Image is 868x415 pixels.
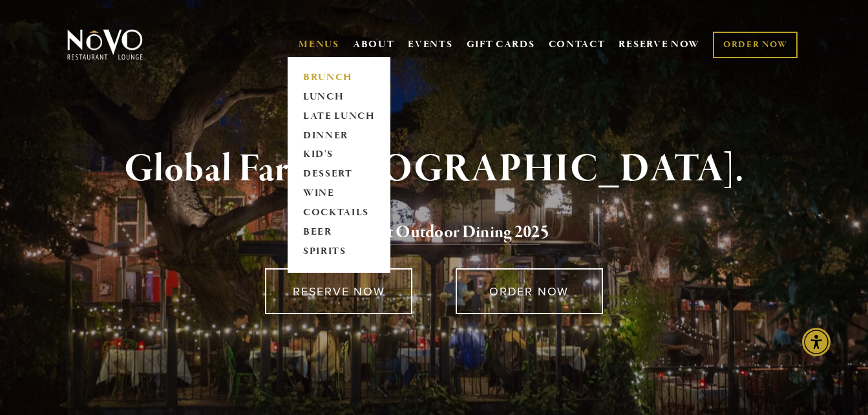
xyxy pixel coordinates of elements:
a: RESERVE NOW [265,268,412,314]
a: KID'S [299,145,379,165]
h2: 5 [87,219,781,246]
a: LATE LUNCH [299,107,379,126]
div: Accessibility Menu [802,328,831,356]
a: COCKTAILS [299,204,379,223]
img: Novo Restaurant &amp; Lounge [65,28,145,61]
a: ABOUT [353,38,395,51]
a: Voted Best Outdoor Dining 202 [319,221,540,246]
a: BEER [299,223,379,242]
a: SPIRITS [299,242,379,262]
a: GIFT CARDS [467,32,535,57]
a: LUNCH [299,87,379,107]
a: CONTACT [549,32,606,57]
a: DESSERT [299,165,379,184]
a: RESERVE NOW [619,32,700,57]
a: MENUS [299,38,339,51]
a: BRUNCH [299,68,379,87]
a: WINE [299,184,379,204]
a: EVENTS [408,38,452,51]
a: ORDER NOW [456,268,603,314]
a: DINNER [299,126,379,145]
a: ORDER NOW [713,32,798,58]
strong: Global Fare. [GEOGRAPHIC_DATA]. [124,145,744,194]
